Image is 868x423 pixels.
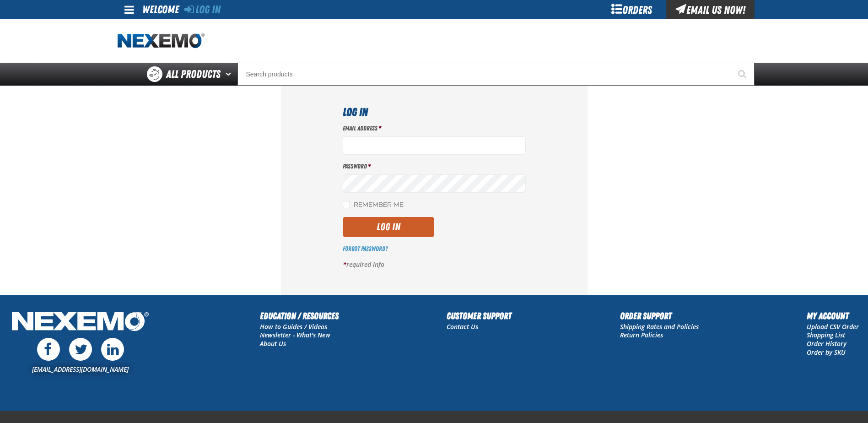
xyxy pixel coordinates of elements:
[32,365,129,374] a: [EMAIL_ADDRESS][DOMAIN_NAME]
[343,245,388,252] a: Forgot Password?
[237,63,755,86] input: Search
[166,66,221,82] span: All Products
[260,309,339,323] h2: Education / Resources
[118,33,205,49] a: Home
[260,331,330,339] a: Newsletter - What's New
[343,201,404,210] label: Remember Me
[260,339,286,348] a: About Us
[184,3,221,16] a: Log In
[807,309,859,323] h2: My Account
[807,322,859,331] a: Upload CSV Order
[9,309,151,336] img: Nexemo Logo
[807,339,846,348] a: Order History
[343,260,526,269] p: required info
[807,331,845,339] a: Shopping List
[343,201,350,208] input: Remember Me
[447,309,512,323] h2: Customer Support
[620,322,699,331] a: Shipping Rates and Policies
[807,348,846,357] a: Order by SKU
[118,33,205,49] img: Nexemo logo
[343,217,434,237] button: Log In
[620,331,663,339] a: Return Policies
[260,322,327,331] a: How to Guides / Videos
[343,124,526,133] label: Email Address
[343,104,526,120] h1: Log In
[222,63,237,86] button: Open All Products pages
[620,309,699,323] h2: Order Support
[732,63,755,86] button: Start Searching
[343,162,526,171] label: Password
[447,322,478,331] a: Contact Us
